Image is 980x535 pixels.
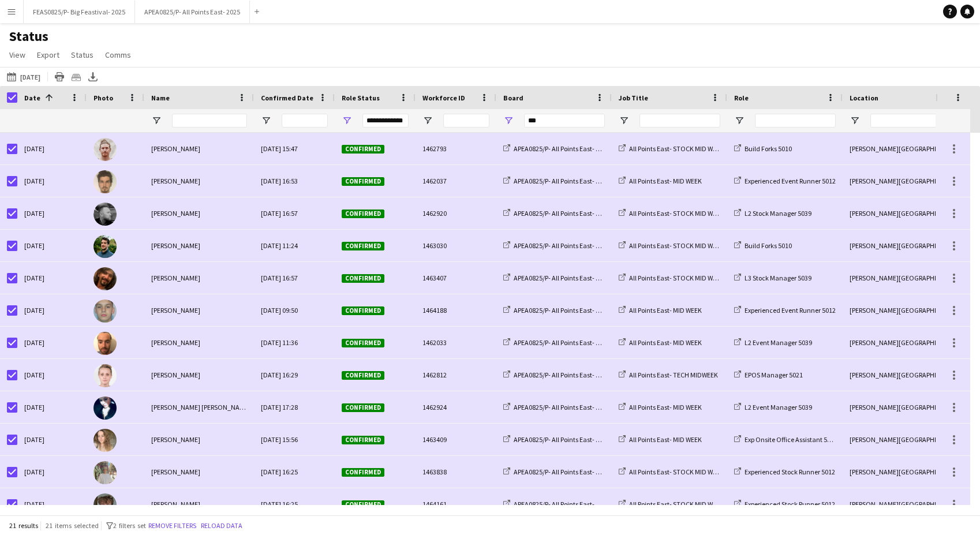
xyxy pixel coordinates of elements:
[503,500,609,508] a: APEA0825/P- All Points East- 2025
[53,70,66,84] app-action-btn: Print
[254,359,335,391] div: [DATE] 16:29
[843,488,958,520] div: [PERSON_NAME][GEOGRAPHIC_DATA]
[843,165,958,197] div: [PERSON_NAME][GEOGRAPHIC_DATA]
[843,391,958,423] div: [PERSON_NAME][GEOGRAPHIC_DATA]
[9,50,25,60] span: View
[146,519,199,532] button: Remove filters
[619,435,702,444] a: All Points East- MID WEEK
[514,338,609,347] span: APEA0825/P- All Points East- 2025
[734,500,835,508] a: Experienced Stock Runner 5012
[416,359,496,391] div: 1462812
[151,435,200,444] span: [PERSON_NAME]
[416,197,496,229] div: 1462920
[93,429,117,452] img: Roberta Zagaria
[93,396,117,420] img: sarah sarah e coyle
[734,115,745,126] button: Open Filter Menu
[342,145,384,154] span: Confirmed
[46,521,99,530] span: 21 items selected
[629,209,724,218] span: All Points East- STOCK MID WEEK
[151,144,200,153] span: [PERSON_NAME]
[514,274,609,282] span: APEA0825/P- All Points East- 2025
[151,241,200,250] span: [PERSON_NAME]
[629,177,702,185] span: All Points East- MID WEEK
[514,467,609,476] span: APEA0825/P- All Points East- 2025
[37,50,59,60] span: Export
[734,93,749,102] span: Role
[629,144,724,153] span: All Points East- STOCK MID WEEK
[745,371,803,379] span: EPOS Manager 5021
[843,262,958,294] div: [PERSON_NAME][GEOGRAPHIC_DATA]
[745,403,812,411] span: L2 Event Manager 5039
[17,424,87,455] div: [DATE]
[199,519,245,532] button: Reload data
[524,114,605,128] input: Board Filter Input
[843,133,958,164] div: [PERSON_NAME][GEOGRAPHIC_DATA]
[93,461,117,484] img: Cory Cattaway
[151,93,170,102] span: Name
[850,93,878,102] span: Location
[629,403,702,411] span: All Points East- MID WEEK
[503,338,609,347] a: APEA0825/P- All Points East- 2025
[734,209,811,218] a: L2 Stock Manager 5039
[93,493,117,517] img: Jude Hughes
[5,70,43,84] button: [DATE]
[422,115,433,126] button: Open Filter Menu
[745,500,835,508] span: Experienced Stock Runner 5012
[503,403,609,411] a: APEA0825/P- All Points East- 2025
[151,209,200,218] span: [PERSON_NAME]
[734,177,836,185] a: Experienced Event Runner 5012
[93,170,117,193] img: Mark Leaver
[342,468,384,477] span: Confirmed
[86,70,100,84] app-action-btn: Export XLSX
[261,115,271,126] button: Open Filter Menu
[342,242,384,250] span: Confirmed
[745,306,836,315] span: Experienced Event Runner 5012
[629,467,724,476] span: All Points East- STOCK MID WEEK
[422,93,465,102] span: Workforce ID
[71,50,93,60] span: Status
[342,306,384,315] span: Confirmed
[503,93,523,102] span: Board
[254,230,335,261] div: [DATE] 11:24
[416,456,496,488] div: 1463838
[745,274,811,282] span: L3 Stock Manager 5039
[514,500,609,508] span: APEA0825/P- All Points East- 2025
[17,456,87,488] div: [DATE]
[629,500,724,508] span: All Points East- STOCK MID WEEK
[619,241,724,250] a: All Points East- STOCK MID WEEK
[416,327,496,358] div: 1462033
[17,133,87,164] div: [DATE]
[870,114,951,128] input: Location Filter Input
[629,274,724,282] span: All Points East- STOCK MID WEEK
[514,241,609,250] span: APEA0825/P- All Points East- 2025
[745,144,792,153] span: Build Forks 5010
[172,114,247,128] input: Name Filter Input
[503,241,609,250] a: APEA0825/P- All Points East- 2025
[843,327,958,358] div: [PERSON_NAME][GEOGRAPHIC_DATA]
[629,371,718,379] span: All Points East- TECH MIDWEEK
[342,403,384,412] span: Confirmed
[503,467,609,476] a: APEA0825/P- All Points East- 2025
[503,274,609,282] a: APEA0825/P- All Points East- 2025
[734,274,811,282] a: L3 Stock Manager 5039
[151,467,200,476] span: [PERSON_NAME]
[843,230,958,261] div: [PERSON_NAME][GEOGRAPHIC_DATA]
[755,114,836,128] input: Role Filter Input
[734,144,792,153] a: Build Forks 5010
[416,391,496,423] div: 1462924
[24,1,135,23] button: FEAS0825/P- Big Feastival- 2025
[254,197,335,229] div: [DATE] 16:57
[151,403,250,411] span: [PERSON_NAME] [PERSON_NAME]
[619,209,724,218] a: All Points East- STOCK MID WEEK
[514,144,609,153] span: APEA0825/P- All Points East- 2025
[843,424,958,455] div: [PERSON_NAME][GEOGRAPHIC_DATA]
[619,338,702,347] a: All Points East- MID WEEK
[100,47,136,62] a: Comms
[639,114,720,128] input: Job Title Filter Input
[443,114,489,128] input: Workforce ID Filter Input
[416,133,496,164] div: 1462793
[151,306,200,315] span: [PERSON_NAME]
[17,197,87,229] div: [DATE]
[734,306,836,315] a: Experienced Event Runner 5012
[151,115,162,126] button: Open Filter Menu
